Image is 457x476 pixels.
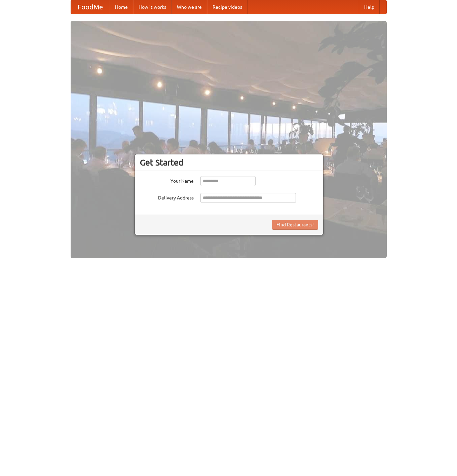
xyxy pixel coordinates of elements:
[207,0,247,14] a: Recipe videos
[133,0,172,14] a: How it works
[140,193,194,201] label: Delivery Address
[172,0,207,14] a: Who we are
[272,220,318,230] button: Find Restaurants!
[110,0,133,14] a: Home
[140,157,318,168] h3: Get Started
[359,0,380,14] a: Help
[71,0,110,14] a: FoodMe
[140,176,194,184] label: Your Name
